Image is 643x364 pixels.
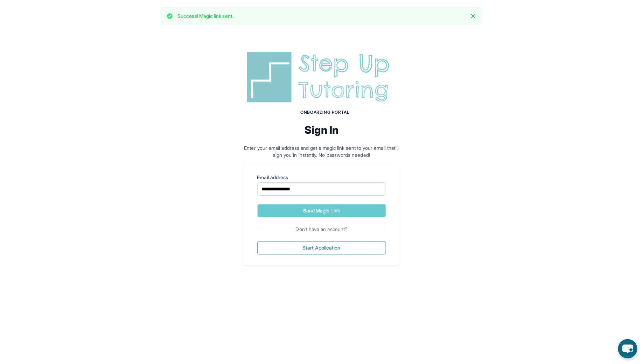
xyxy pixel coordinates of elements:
[250,110,400,115] h1: Onboarding Portal
[257,174,386,181] label: Email address
[243,49,400,105] img: Step Up Tutoring horizontal logo
[243,124,400,136] h2: Sign In
[257,241,386,254] button: Start Application
[293,226,350,233] span: Don't have an account?
[177,13,233,20] p: Success! Magic link sent.
[243,145,400,159] p: Enter your email address and get a magic link sent to your email that'll sign you in instantly. N...
[257,204,386,217] button: Send Magic Link
[618,339,637,358] button: chat-button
